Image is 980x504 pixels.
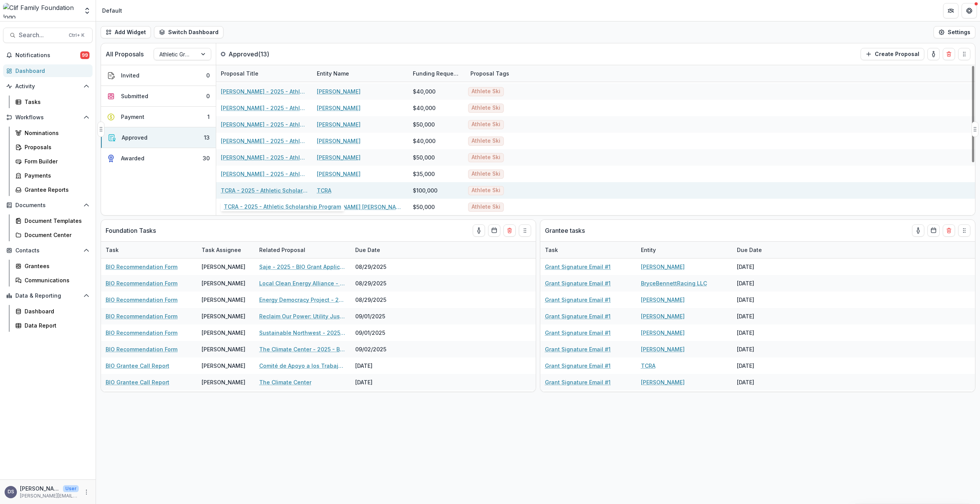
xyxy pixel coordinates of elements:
[732,246,766,254] div: Due Date
[12,96,93,108] a: Tasks
[466,65,562,82] div: Proposal Tags
[472,187,500,194] span: Athlete Ski
[732,242,790,258] div: Due Date
[259,329,346,337] a: Sustainable Northwest - 2025 - BIO Grant Application
[312,65,408,82] div: Entity Name
[25,217,86,225] div: Document Templates
[545,263,611,271] a: Grant Signature Email #1
[317,186,331,194] a: TCRA
[3,80,93,92] button: Open Activity
[351,246,385,254] div: Due Date
[255,242,351,258] div: Related Proposal
[99,5,125,16] nav: breadcrumb
[259,362,346,370] a: Comité de Apoyo a los Trabajadores Agrícolas - CATA
[202,345,245,353] div: [PERSON_NAME]
[413,153,435,161] div: $50,000
[207,113,210,121] div: 1
[221,170,308,178] a: [PERSON_NAME] - 2025 - Athletic Scholarship Program
[221,120,308,128] a: [PERSON_NAME] - 2025 - Athletic Scholarship Program
[106,226,156,235] p: Foundation Tasks
[317,170,361,178] a: [PERSON_NAME]
[636,242,732,258] div: Entity
[466,69,514,77] div: Proposal Tags
[545,296,611,304] a: Grant Signature Email #1
[545,345,611,353] a: Grant Signature Email #1
[197,242,255,258] div: Task Assignee
[641,296,685,304] a: [PERSON_NAME]
[25,171,86,180] div: Payments
[545,329,611,337] a: Grant Signature Email #1
[934,26,975,38] button: Settings
[503,224,516,237] button: Delete card
[15,293,80,299] span: Data & Reporting
[98,122,104,137] button: Drag
[351,292,408,308] div: 08/29/2025
[3,290,93,302] button: Open Data & Reporting
[413,104,435,112] div: $40,000
[351,259,408,275] div: 08/29/2025
[12,214,93,227] a: Document Templates
[540,242,636,258] div: Task
[154,26,223,38] button: Switch Dashboard
[408,65,466,82] div: Funding Requested
[259,263,346,271] a: Saje - 2025 - BIO Grant Application
[3,64,93,77] a: Dashboard
[351,242,408,258] div: Due Date
[472,154,500,161] span: Athlete Ski
[121,92,148,100] div: Submitted
[958,224,970,237] button: Drag
[259,378,311,386] a: The Climate Center
[413,186,437,194] div: $100,000
[317,137,361,145] a: [PERSON_NAME]
[12,260,93,272] a: Grantees
[351,308,408,324] div: 09/01/2025
[106,345,177,353] a: BIO Recommendation Form
[413,120,435,128] div: $50,000
[12,319,93,332] a: Data Report
[67,31,86,40] div: Ctrl + K
[413,87,435,96] div: $40,000
[206,71,210,79] div: 0
[641,378,685,386] a: [PERSON_NAME]
[255,246,310,254] div: Related Proposal
[641,362,656,370] a: TCRA
[732,292,790,308] div: [DATE]
[545,378,611,386] a: Grant Signature Email #1
[488,224,500,237] button: Calendar
[202,312,245,320] div: [PERSON_NAME]
[228,49,286,59] p: Approved ( 13 )
[221,203,308,211] a: [PERSON_NAME] [PERSON_NAME] (AJ) Hurt - 2025 - Athletic Scholarship Program
[101,107,216,127] button: Payment1
[216,69,263,77] div: Proposal Title
[25,321,86,329] div: Data Report
[12,305,93,318] a: Dashboard
[25,98,86,106] div: Tasks
[106,362,169,370] a: BIO Grantee Call Report
[221,137,308,145] a: [PERSON_NAME] - 2025 - Athletic Scholarship Program
[351,374,408,390] div: [DATE]
[472,171,500,177] span: Athlete Ski
[202,329,245,337] div: [PERSON_NAME]
[732,341,790,357] div: [DATE]
[927,224,940,237] button: Calendar
[20,492,79,499] p: [PERSON_NAME][EMAIL_ADDRESS][DOMAIN_NAME]
[351,324,408,341] div: 09/01/2025
[203,154,210,162] div: 30
[259,345,346,353] a: The Climate Center - 2025 - BIO Grant Application
[82,3,93,18] button: Open entity switcher
[259,296,346,304] a: Energy Democracy Project - 2025 - BIO Grant Application
[25,262,86,270] div: Grantees
[106,49,144,59] p: All Proposals
[732,374,790,390] div: [DATE]
[351,357,408,374] div: [DATE]
[221,104,308,112] a: [PERSON_NAME] - 2025 - Athletic Scholarship Program
[101,246,123,254] div: Task
[15,52,80,59] span: Notifications
[641,345,685,353] a: [PERSON_NAME]
[25,129,86,137] div: Nominations
[12,141,93,153] a: Proposals
[101,65,216,86] button: Invited0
